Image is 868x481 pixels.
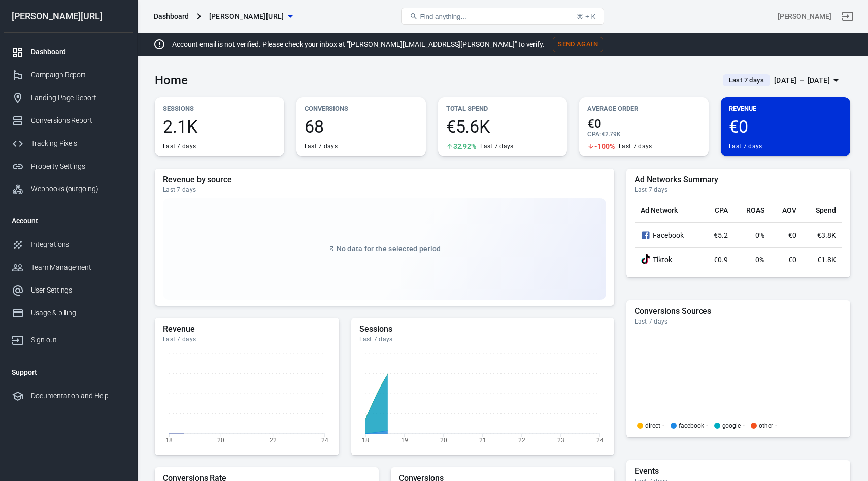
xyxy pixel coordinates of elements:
div: Last 7 days [635,186,842,194]
div: [PERSON_NAME][URL] [4,12,133,21]
a: Landing Page Report [4,86,133,109]
a: Webhooks (outgoing) [4,178,133,201]
h5: Conversions Sources [635,306,842,316]
tspan: 24 [321,436,328,443]
span: 32.92% [453,143,477,150]
tspan: 23 [557,436,564,443]
span: €0 [788,255,796,264]
div: Landing Page Report [31,92,125,103]
span: €1.8K [817,255,836,264]
div: Account id: Zo3YXUXY [778,11,831,22]
a: Team Management [4,256,133,279]
h5: Events [635,466,842,476]
span: - [775,423,777,429]
div: Property Settings [31,161,125,172]
span: - [662,423,664,429]
div: [DATE] － [DATE] [774,74,830,87]
p: other [759,423,773,429]
li: Support [4,360,133,384]
tspan: 22 [518,436,525,443]
div: Last 7 days [359,335,606,343]
span: €3.8K [817,231,836,239]
tspan: 18 [362,436,369,443]
div: Last 7 days [163,186,606,194]
p: google [722,423,741,429]
div: Sign out [31,335,125,345]
div: Conversions Report [31,115,125,126]
div: Integrations [31,239,125,250]
p: Conversions [305,103,418,114]
div: Last 7 days [163,142,196,150]
button: Last 7 days[DATE] － [DATE] [715,72,850,89]
th: Spend [803,198,842,223]
span: €0 [587,118,700,130]
p: direct [645,423,660,429]
a: Campaign Report [4,63,133,86]
tspan: 20 [440,436,447,443]
th: CPA [702,198,733,223]
svg: Facebook Ads [641,229,651,241]
span: €5.6K [446,118,559,135]
div: Usage & billing [31,308,125,318]
h5: Revenue by source [163,175,606,185]
div: Campaign Report [31,70,125,80]
span: - [706,423,708,429]
h5: Revenue [163,324,331,334]
div: Last 7 days [305,142,338,150]
span: - [743,423,745,429]
div: Last 7 days [729,142,762,150]
div: Last 7 days [619,142,652,150]
span: €2.79K [602,131,621,138]
p: Revenue [729,103,842,114]
span: glorya.ai [209,10,284,23]
div: TikTok Ads [641,254,651,265]
span: €5.2 [714,231,728,239]
tspan: 24 [596,436,604,443]
button: Find anything...⌘ + K [401,8,604,25]
div: Webhooks (outgoing) [31,184,125,195]
th: AOV [771,198,803,223]
button: Send Again [553,37,603,52]
a: Conversions Report [4,109,133,132]
div: Last 7 days [635,317,842,326]
div: Team Management [31,262,125,273]
div: Last 7 days [480,142,513,150]
div: Dashboard [31,47,125,57]
li: Account [4,209,133,233]
span: 2.1K [163,118,276,135]
div: Tiktok [641,254,695,265]
button: [PERSON_NAME][URL] [205,7,296,26]
a: User Settings [4,279,133,302]
tspan: 20 [217,436,224,443]
div: Dashboard [154,11,189,21]
th: ROAS [734,198,771,223]
a: Usage & billing [4,302,133,325]
span: Find anything... [420,13,466,20]
span: €0 [729,118,842,135]
div: Facebook [641,229,695,241]
p: facebook [679,423,704,429]
span: No data for the selected period [337,245,441,253]
a: Dashboard [4,41,133,63]
h5: Sessions [359,324,606,334]
span: CPA : [587,131,601,138]
a: Sign out [4,325,133,351]
span: 0% [755,231,764,239]
span: 0% [755,255,764,264]
span: Last 7 days [725,75,768,85]
p: Account email is not verified. Please check your inbox at "[PERSON_NAME][EMAIL_ADDRESS][PERSON_NA... [172,39,545,50]
span: 68 [305,118,418,135]
a: Tracking Pixels [4,132,133,155]
a: Property Settings [4,155,133,178]
div: Tracking Pixels [31,138,125,149]
span: €0.9 [714,255,728,264]
h5: Ad Networks Summary [635,175,842,185]
p: Total Spend [446,103,559,114]
tspan: 18 [165,436,173,443]
div: Last 7 days [163,335,331,343]
p: Sessions [163,103,276,114]
a: Sign out [836,4,860,28]
p: Average Order [587,103,700,114]
tspan: 22 [270,436,277,443]
div: ⌘ + K [577,13,595,20]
